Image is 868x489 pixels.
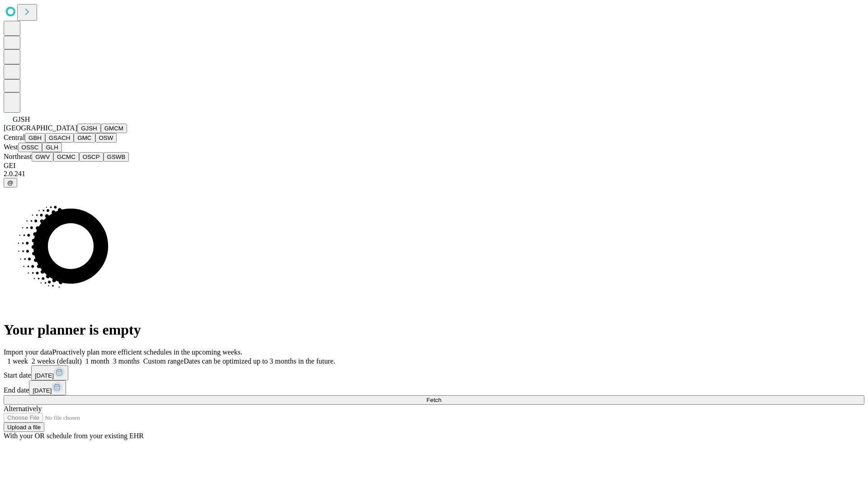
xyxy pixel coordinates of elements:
[143,357,184,365] span: Custom range
[85,357,109,365] span: 1 month
[4,365,864,380] div: Start date
[4,395,864,405] button: Fetch
[53,152,79,162] button: GCMC
[4,153,32,160] span: Northeast
[184,357,335,365] span: Dates can be optimized up to 3 months in the future.
[42,143,61,152] button: GLH
[13,115,30,123] span: GJSH
[4,134,25,141] span: Central
[4,422,44,432] button: Upload a file
[33,387,52,394] span: [DATE]
[4,432,144,440] span: With your OR schedule from your existing EHR
[52,348,242,356] span: Proactively plan more efficient schedules in the upcoming weeks.
[45,133,74,143] button: GSACH
[4,162,864,170] div: GEI
[113,357,140,365] span: 3 months
[4,321,864,338] h1: Your planner is empty
[77,124,101,133] button: GJSH
[32,357,82,365] span: 2 weeks (default)
[25,133,45,143] button: GBH
[101,124,127,133] button: GMCM
[4,405,42,412] span: Alternatively
[4,170,864,178] div: 2.0.241
[4,124,77,132] span: [GEOGRAPHIC_DATA]
[31,365,68,380] button: [DATE]
[4,380,864,395] div: End date
[7,179,14,186] span: @
[18,143,42,152] button: OSSC
[35,372,54,379] span: [DATE]
[32,152,53,162] button: GWV
[29,380,66,395] button: [DATE]
[74,133,95,143] button: GMC
[79,152,104,162] button: OSCP
[7,357,28,365] span: 1 week
[4,143,18,151] span: West
[4,178,17,187] button: @
[95,133,117,143] button: OSW
[4,348,52,356] span: Import your data
[426,397,441,403] span: Fetch
[104,152,129,162] button: GSWB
